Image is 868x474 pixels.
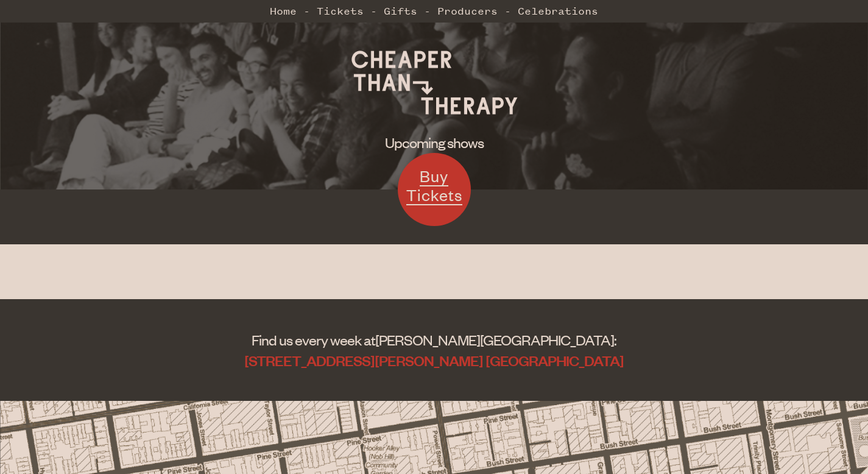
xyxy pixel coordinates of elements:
address: Find us every week at [142,330,727,371]
span: [STREET_ADDRESS][PERSON_NAME] [244,351,483,369]
a: [STREET_ADDRESS][PERSON_NAME] [GEOGRAPHIC_DATA] [244,351,624,369]
span: Buy Tickets [406,166,462,205]
span: [GEOGRAPHIC_DATA] [485,351,624,369]
a: Buy Tickets [398,153,471,226]
span: [PERSON_NAME][GEOGRAPHIC_DATA]: [375,330,616,348]
img: Cheaper Than Therapy [343,37,526,128]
